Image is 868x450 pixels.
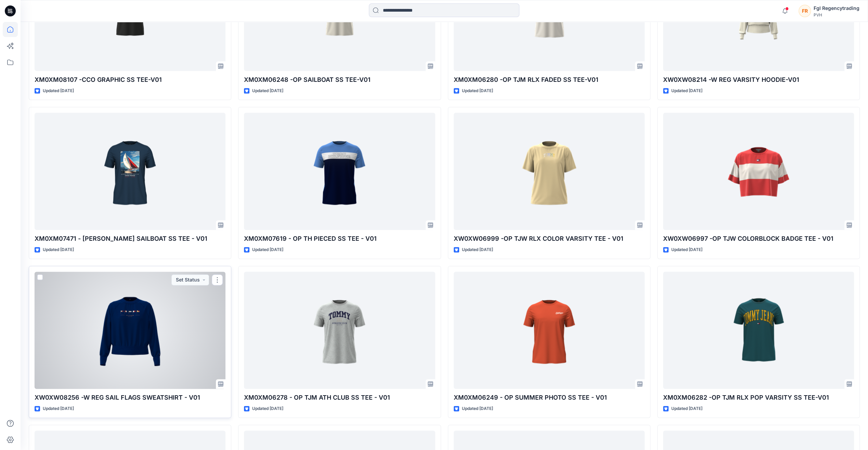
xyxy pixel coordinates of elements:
[663,272,854,388] a: XM0XM06282 -OP TJM RLX POP VARSITY SS TEE-V01
[454,113,645,229] a: XW0XW06999 -OP TJW RLX COLOR VARSITY TEE - V01
[244,75,435,85] p: XM0XM06248 -OP SAILBOAT SS TEE-V01
[43,246,74,253] p: Updated [DATE]
[663,75,854,85] p: XW0XW08214 -W REG VARSITY HOODIE-V01
[663,393,854,402] p: XM0XM06282 -OP TJM RLX POP VARSITY SS TEE-V01
[35,272,225,388] a: XW0XW08256 -W REG SAIL FLAGS SWEATSHIRT - V01
[35,393,225,402] p: XW0XW08256 -W REG SAIL FLAGS SWEATSHIRT - V01
[671,87,702,95] p: Updated [DATE]
[252,405,283,412] p: Updated [DATE]
[799,5,811,17] div: FR
[454,75,645,85] p: XM0XM06280 -OP TJM RLX FADED SS TEE-V01
[244,272,435,388] a: XM0XM06278 - OP TJM ATH CLUB SS TEE - V01
[252,246,283,253] p: Updated [DATE]
[35,75,225,85] p: XM0XM08107 -CCO GRAPHIC SS TEE-V01
[454,393,645,402] p: XM0XM06249 - OP SUMMER PHOTO SS TEE - V01
[244,113,435,229] a: XM0XM07619 - OP TH PIECED SS TEE - V01
[814,4,859,12] div: Fgl Regencytrading
[35,234,225,243] p: XM0XM07471 - [PERSON_NAME] SAILBOAT SS TEE - V01
[43,405,74,412] p: Updated [DATE]
[462,246,493,253] p: Updated [DATE]
[244,393,435,402] p: XM0XM06278 - OP TJM ATH CLUB SS TEE - V01
[252,87,283,95] p: Updated [DATE]
[454,234,645,243] p: XW0XW06999 -OP TJW RLX COLOR VARSITY TEE - V01
[663,234,854,243] p: XW0XW06997 -OP TJW COLORBLOCK BADGE TEE - V01
[671,246,702,253] p: Updated [DATE]
[43,87,74,95] p: Updated [DATE]
[244,234,435,243] p: XM0XM07619 - OP TH PIECED SS TEE - V01
[462,405,493,412] p: Updated [DATE]
[663,113,854,229] a: XW0XW06997 -OP TJW COLORBLOCK BADGE TEE - V01
[814,12,859,17] div: PVH
[671,405,702,412] p: Updated [DATE]
[454,272,645,388] a: XM0XM06249 - OP SUMMER PHOTO SS TEE - V01
[35,113,225,229] a: XM0XM07471 - KOHL SAILBOAT SS TEE - V01
[462,87,493,95] p: Updated [DATE]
